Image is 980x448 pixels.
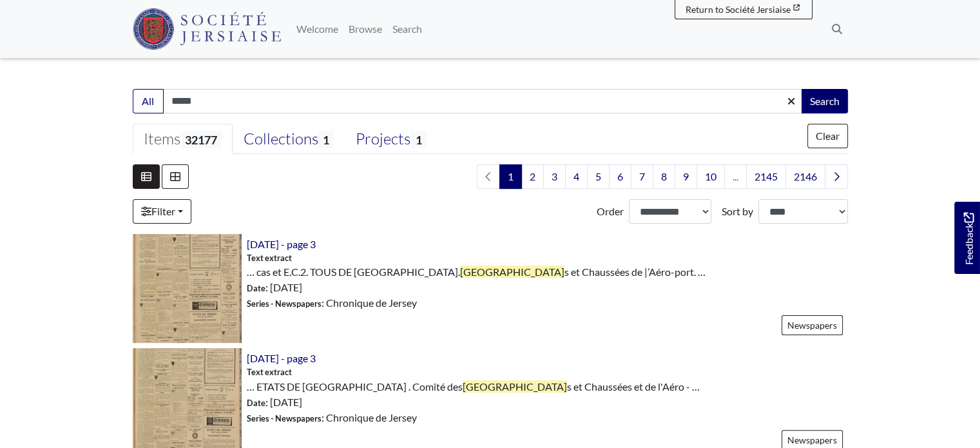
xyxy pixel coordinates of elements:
[653,164,675,189] a: Goto page 8
[802,89,848,113] button: Search
[746,164,786,189] a: Goto page 2145
[472,164,848,189] nav: pagination
[247,398,265,408] span: Date
[686,4,791,15] span: Return to Société Jersiaise
[133,8,282,50] img: Société Jersiaise
[722,204,753,219] label: Sort by
[697,164,725,189] a: Goto page 10
[247,283,265,293] span: Date
[343,16,387,42] a: Browse
[144,130,222,149] div: Items
[247,264,706,280] span: … cas et E.C.2. TOUS DE [GEOGRAPHIC_DATA]. s et Chaussées de |’Aéro-port. …
[356,130,426,149] div: Projects
[163,89,803,113] input: Enter one or more search terms...
[807,124,848,148] button: Clear
[180,131,222,148] span: 32177
[247,298,322,309] span: Series - Newspapers
[460,266,564,278] span: [GEOGRAPHIC_DATA]
[675,164,697,189] a: Goto page 9
[247,379,700,394] span: … ETATS DE [GEOGRAPHIC_DATA] . Comité des s et Chaussées et de l'Aéro - …
[133,234,242,343] img: 19th December 1959 - page 3
[247,394,302,410] span: : [DATE]
[387,16,427,42] a: Search
[247,252,292,264] span: Text extract
[247,238,316,250] a: [DATE] - page 3
[782,315,843,335] a: Newspapers
[247,280,302,295] span: : [DATE]
[954,202,980,274] a: Would you like to provide feedback?
[609,164,631,189] a: Goto page 6
[785,164,825,189] a: Goto page 2146
[521,164,544,189] a: Goto page 2
[133,5,282,53] a: Société Jersiaise logo
[597,204,624,219] label: Order
[247,295,417,311] span: : Chronique de Jersey
[477,164,500,189] li: Previous page
[244,130,334,149] div: Collections
[247,352,316,364] a: [DATE] - page 3
[318,131,334,148] span: 1
[247,366,292,378] span: Text extract
[410,131,426,148] span: 1
[133,199,191,224] a: Filter
[463,380,567,393] span: [GEOGRAPHIC_DATA]
[133,89,164,113] button: All
[247,413,322,424] span: Series - Newspapers
[631,164,653,189] a: Goto page 7
[587,164,610,189] a: Goto page 5
[543,164,566,189] a: Goto page 3
[825,164,848,189] a: Next page
[291,16,343,42] a: Welcome
[565,164,588,189] a: Goto page 4
[961,212,976,264] span: Feedback
[247,410,417,425] span: : Chronique de Jersey
[499,164,522,189] span: Goto page 1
